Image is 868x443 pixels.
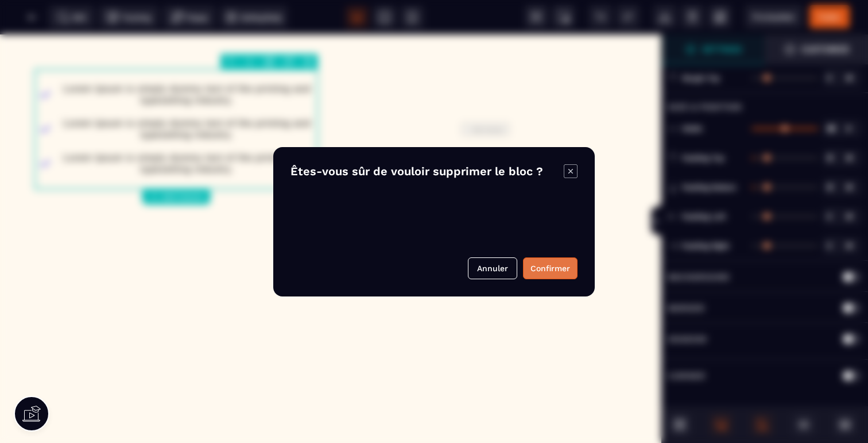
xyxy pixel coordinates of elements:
[468,257,517,279] button: Annuler
[56,80,318,109] text: Lorem Ipsum is simply dummy text of the printing and typesetting industry.
[290,164,564,178] h4: Êtes-vous sûr de vouloir supprimer le bloc ?
[56,46,318,75] text: Lorem Ipsum is simply dummy text of the printing and typesetting industry.
[56,115,318,144] text: Lorem Ipsum is simply dummy text of the printing and typesetting industry.
[523,257,578,279] button: Confirmer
